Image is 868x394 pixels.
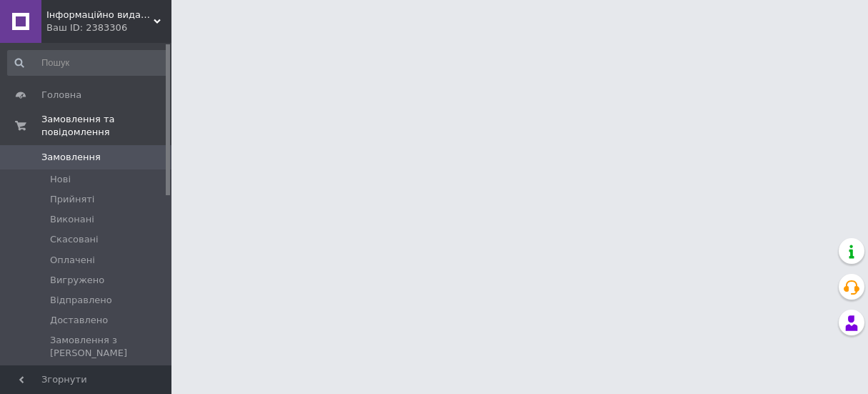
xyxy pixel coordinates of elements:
[41,89,81,102] span: Головна
[50,314,108,327] span: Доставлено
[50,274,104,287] span: Вигружено
[50,294,112,307] span: Відправлено
[50,193,94,206] span: Прийняті
[7,50,168,76] input: Пошук
[50,233,99,246] span: Скасовані
[50,213,94,226] span: Виконані
[41,151,101,164] span: Замовлення
[46,21,171,34] div: Ваш ID: 2383306
[50,254,95,267] span: Оплачені
[41,113,171,139] span: Замовлення та повідомлення
[50,173,71,186] span: Нові
[46,9,154,21] span: Інформаційно видавничий Дім "Діана плюс"
[50,334,166,360] span: Замовлення з [PERSON_NAME]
